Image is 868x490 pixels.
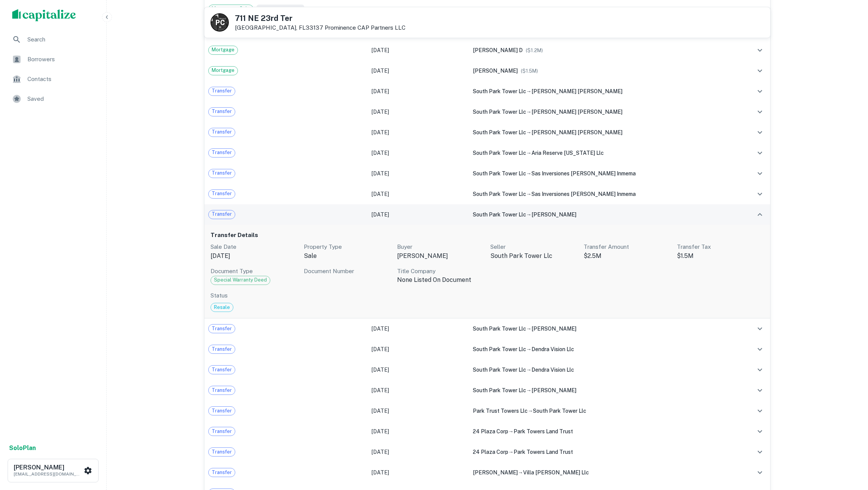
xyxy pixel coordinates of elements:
button: expand row [753,343,766,356]
p: Transfer Tax [677,242,764,251]
p: P C [215,17,224,28]
p: [EMAIL_ADDRESS][DOMAIN_NAME] [14,471,82,477]
td: [DATE] [368,81,469,102]
td: [DATE] [368,339,469,360]
span: ($ 893.8k ) [587,6,611,12]
p: Sale Date [211,242,298,251]
td: [DATE] [368,442,469,462]
a: Prominence CAP Partners LLC [325,24,405,31]
p: Document Type [211,267,298,276]
iframe: Chat Widget [830,429,868,466]
span: dendra vision llc [531,367,574,373]
span: [PERSON_NAME] d [473,47,523,53]
button: expand row [753,188,766,200]
span: Transfer [209,87,235,95]
div: → [473,87,734,95]
div: → [473,128,734,137]
p: Document Number [304,267,391,276]
p: Property Type [304,242,391,251]
button: expand row [753,208,766,221]
span: 24 plaza corp [473,449,508,455]
span: aria reserve [US_STATE] llc [531,150,604,156]
button: expand row [753,322,766,335]
span: south park tower llc [473,326,526,332]
p: $2.5M [584,251,671,261]
td: [DATE] [368,204,469,225]
p: [PERSON_NAME] [397,251,484,261]
button: expand row [753,425,766,438]
h5: 711 NE 23rd Ter [235,14,405,22]
button: expand row [753,363,766,376]
td: [DATE] [368,163,469,184]
a: Saved [6,90,100,108]
button: expand row [753,85,766,98]
span: Transfer [209,190,235,197]
span: park towers land trust [514,428,573,434]
div: → [473,407,734,415]
p: Title Company [397,267,484,276]
span: ($ 1.2M ) [526,48,543,53]
p: sale [304,251,391,261]
span: south park tower llc [473,170,526,177]
span: [PERSON_NAME] [473,469,518,476]
div: → [473,169,734,178]
a: Search [6,30,100,49]
span: park towers land trust [514,449,573,455]
div: → [473,427,734,436]
img: capitalize-logo.png [12,9,76,21]
span: dendra vision llc [531,346,574,352]
td: [DATE] [368,462,469,483]
span: south park tower llc [473,88,526,94]
button: expand row [753,167,766,180]
h6: [PERSON_NAME] [14,465,82,471]
span: sas inversiones [PERSON_NAME] inmema [531,170,636,177]
div: → [473,210,734,219]
span: Special Warranty Deed [211,276,270,284]
span: Saved [27,94,96,103]
span: south park tower llc [473,387,526,393]
div: Code: 68 [211,276,270,285]
td: [DATE] [368,318,469,339]
p: none listed on document [397,275,484,285]
span: [PERSON_NAME] [473,68,518,74]
span: south park tower llc [473,367,526,373]
span: south park tower llc [473,191,526,197]
span: Transfer [209,387,235,394]
span: south park tower llc [533,408,586,414]
td: [DATE] [368,102,469,122]
p: Transfer Amount [584,242,671,251]
button: expand row [753,146,766,159]
td: [DATE] [368,40,469,60]
span: Transfer [209,469,235,476]
div: → [473,190,734,198]
span: [PERSON_NAME] [531,387,576,393]
div: → [473,386,734,395]
span: Transfer [209,448,235,456]
div: → [473,448,734,456]
td: [DATE] [368,143,469,163]
span: ($ 1.5M ) [521,68,538,74]
span: south park tower llc [473,129,526,135]
button: expand row [753,64,766,77]
span: south park tower llc [473,346,526,352]
button: expand row [753,44,766,57]
button: expand row [753,466,766,479]
p: Status [211,291,764,300]
span: Resale [211,304,233,311]
span: Transfer [209,428,235,435]
span: south park tower llc [473,150,526,156]
span: Mortgage [209,67,238,74]
div: → [473,345,734,353]
a: Contacts [6,70,100,88]
span: Contacts [27,75,96,84]
span: 24 plaza corp [473,428,508,434]
span: Transfer [209,366,235,374]
p: $1.5M [677,251,764,261]
td: [DATE] [368,360,469,380]
div: → [473,149,734,157]
td: [DATE] [368,184,469,204]
div: Borrowers [6,50,100,68]
p: [DATE] [211,251,298,261]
